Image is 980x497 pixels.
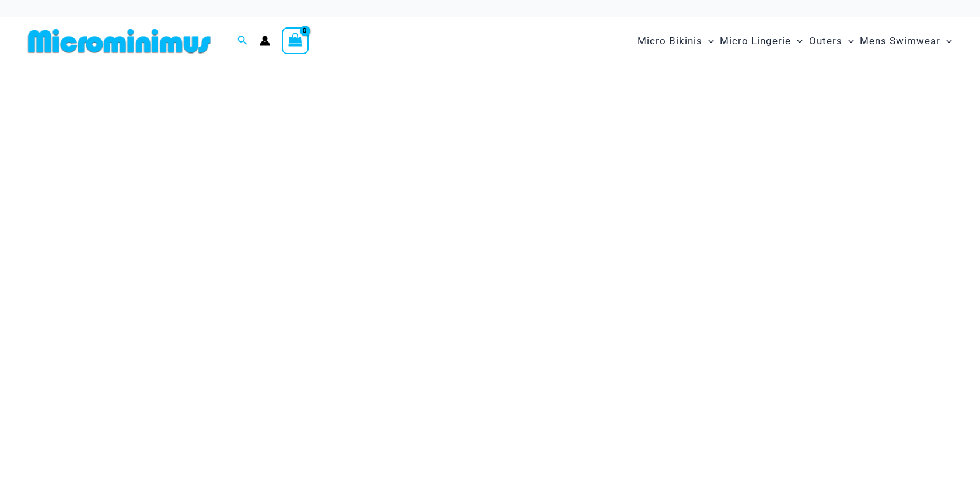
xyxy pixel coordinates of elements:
a: Mens SwimwearMenu ToggleMenu Toggle [857,23,955,59]
span: Menu Toggle [842,26,854,56]
span: Micro Bikinis [638,26,702,56]
a: Micro BikinisMenu ToggleMenu Toggle [635,23,717,59]
a: Micro LingerieMenu ToggleMenu Toggle [717,23,806,59]
a: Search icon link [237,34,248,48]
span: Micro Lingerie [720,26,791,56]
span: Mens Swimwear [860,26,940,56]
span: Outers [809,26,842,56]
img: MM SHOP LOGO FLAT [23,28,215,54]
a: View Shopping Cart, empty [282,27,309,54]
a: OutersMenu ToggleMenu Toggle [806,23,857,59]
span: Menu Toggle [702,26,714,56]
nav: Site Navigation [633,22,957,61]
a: Account icon link [260,36,270,46]
span: Menu Toggle [940,26,952,56]
span: Menu Toggle [791,26,803,56]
